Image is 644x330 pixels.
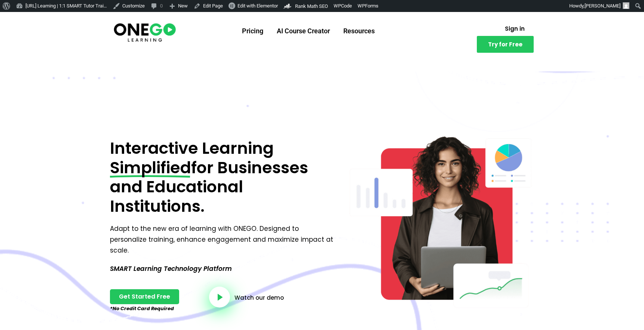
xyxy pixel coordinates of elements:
[235,21,270,41] a: Pricing
[209,287,230,308] a: video-button
[237,3,278,9] span: Edit with Elementor
[337,21,381,41] a: Resources
[119,294,170,300] span: Get Started Free
[234,295,284,300] a: Watch our demo
[110,158,191,178] span: Simplified
[110,137,274,159] span: Interactive Learning
[488,42,522,47] span: Try for Free
[270,21,337,41] a: AI Course Creator
[585,3,620,9] span: [PERSON_NAME]
[110,305,174,312] em: *No Credit Card Required
[295,3,328,9] span: Rank Math SEO
[110,263,336,274] p: SMART Learning Technology Platform
[110,156,308,217] span: for Businesses and Educational Institutions.
[110,223,336,256] p: Adapt to the new era of learning with ONEGO. Designed to personalize training, enhance engagement...
[505,26,525,31] span: Sign in
[477,36,534,53] a: Try for Free
[110,289,179,304] a: Get Started Free
[496,21,534,36] a: Sign in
